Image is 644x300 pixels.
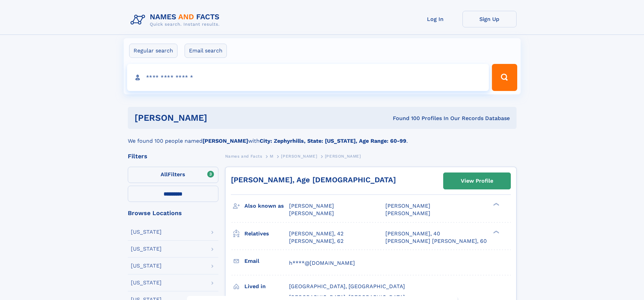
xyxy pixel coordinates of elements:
a: View Profile [444,173,510,189]
a: [PERSON_NAME], 42 [289,230,343,237]
div: Browse Locations [128,210,218,216]
span: [PERSON_NAME] [289,210,334,216]
label: Regular search [129,44,177,58]
img: Logo Names and Facts [128,11,225,29]
div: We found 100 people named with . [128,129,517,145]
a: [PERSON_NAME], 40 [385,230,440,237]
a: [PERSON_NAME], 62 [289,237,343,245]
span: [PERSON_NAME] [385,210,430,216]
div: Found 100 Profiles In Our Records Database [300,115,510,122]
div: [US_STATE] [131,263,162,269]
label: Email search [185,44,227,58]
b: City: Zephyrhills, State: [US_STATE], Age Range: 60-99 [260,138,406,144]
div: [US_STATE] [131,229,162,235]
span: All [161,171,168,178]
span: [PERSON_NAME] [289,203,334,209]
a: Names and Facts [225,152,262,160]
span: [GEOGRAPHIC_DATA], [GEOGRAPHIC_DATA] [289,283,405,290]
span: [PERSON_NAME] [385,203,430,209]
div: Filters [128,153,218,159]
h3: Relatives [244,228,289,239]
h3: Also known as [244,200,289,212]
div: [US_STATE] [131,246,162,252]
h3: Lived in [244,281,289,292]
a: Log In [408,11,462,27]
span: M [270,154,273,159]
a: Sign Up [462,11,517,27]
div: View Profile [461,173,493,189]
span: [PERSON_NAME] [325,154,361,159]
input: search input [127,64,489,91]
div: ❯ [492,230,500,234]
b: [PERSON_NAME] [202,138,248,144]
a: [PERSON_NAME] [281,152,317,160]
a: [PERSON_NAME] [PERSON_NAME], 60 [385,237,487,245]
h1: [PERSON_NAME] [135,114,300,122]
h3: Email [244,255,289,267]
div: [US_STATE] [131,280,162,285]
span: [PERSON_NAME] [281,154,317,159]
div: ❯ [492,202,500,207]
label: Filters [128,167,218,183]
a: M [270,152,273,160]
a: [PERSON_NAME], Age [DEMOGRAPHIC_DATA] [231,176,396,184]
button: Search Button [492,64,517,91]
